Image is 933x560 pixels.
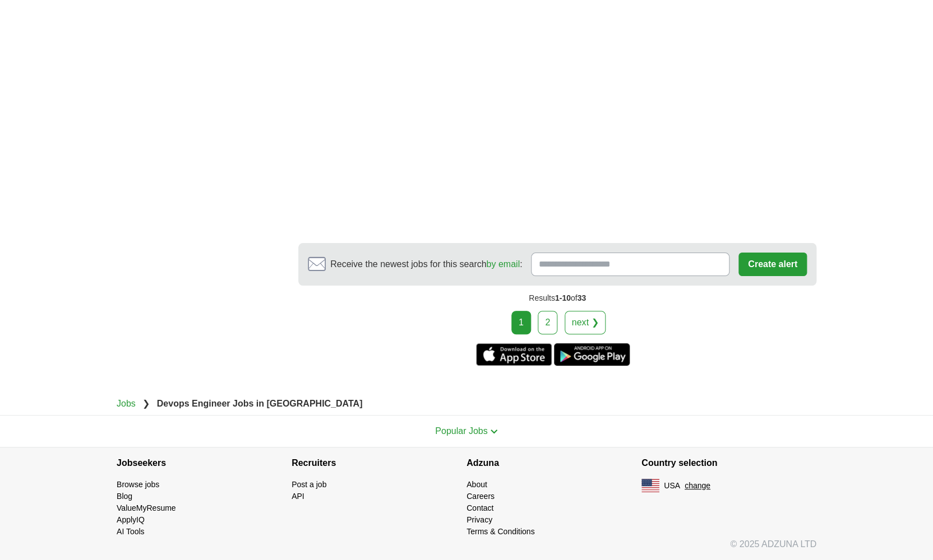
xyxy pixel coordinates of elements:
[117,480,159,489] a: Browse jobs
[486,259,520,269] a: by email
[685,480,710,492] button: change
[466,480,487,489] a: About
[435,426,487,436] span: Popular Jobs
[490,429,498,434] img: toggle icon
[577,293,586,302] span: 33
[738,253,807,276] button: Create alert
[466,503,493,512] a: Contact
[476,343,552,366] a: Get the iPhone app
[298,286,816,311] div: Results of
[117,515,145,524] a: ApplyIQ
[142,399,150,408] span: ❯
[641,479,659,492] img: US flag
[117,503,176,512] a: ValueMyResume
[292,480,326,489] a: Post a job
[554,343,630,366] a: Get the Android app
[466,515,492,524] a: Privacy
[555,293,571,302] span: 1-10
[108,538,825,560] div: © 2025 ADZUNA LTD
[511,311,531,334] div: 1
[664,480,680,492] span: USA
[330,258,522,271] span: Receive the newest jobs for this search :
[466,492,495,501] a: Careers
[292,492,304,501] a: API
[641,447,816,479] h4: Country selection
[466,527,534,536] a: Terms & Conditions
[117,492,132,501] a: Blog
[157,399,363,408] strong: Devops Engineer Jobs in [GEOGRAPHIC_DATA]
[538,311,557,334] a: 2
[565,311,606,334] a: next ❯
[117,527,145,536] a: AI Tools
[117,399,136,408] a: Jobs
